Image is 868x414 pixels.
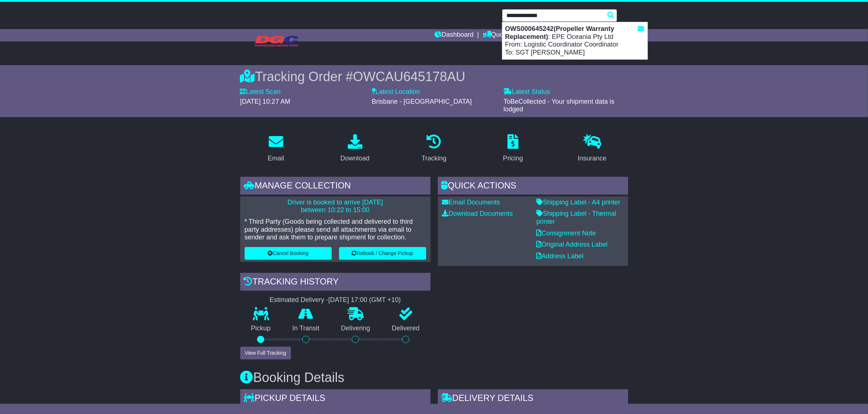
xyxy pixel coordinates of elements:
strong: OWS000645242(Propeller Warranty Replacement) [505,25,614,40]
a: Tracking [417,132,451,166]
p: Delivered [381,325,431,333]
a: Quote/Book [483,29,526,41]
a: Consignment Note [537,230,596,237]
p: Delivering [330,325,381,333]
div: Insurance [578,154,607,163]
button: Cancel Booking [245,247,332,260]
a: Dashboard [435,29,474,41]
p: * Third Party (Goods being collected and delivered to third party addresses) please send all atta... [245,218,426,242]
div: Tracking Order # [240,69,628,84]
span: Brisbane - [GEOGRAPHIC_DATA] [372,98,472,105]
div: Manage collection [240,177,431,196]
a: Address Label [537,252,584,260]
p: Driver is booked to arrive [DATE] between 10:22 to 15:00 [245,199,426,214]
span: OWCAU645178AU [353,69,465,84]
div: Quick Actions [438,177,628,196]
div: Tracking [421,154,446,163]
label: Latest Scan [240,88,281,96]
div: : EPE Oceania Pty Ltd From: Logistic Coordinator Coordinator To: SGT [PERSON_NAME] [502,22,647,59]
button: View Full Tracking [240,347,291,359]
span: [DATE] 10:27 AM [240,98,291,105]
span: ToBeCollected - Your shipment data is lodged [503,98,614,113]
div: Download [340,154,370,163]
div: Pickup Details [240,389,431,409]
label: Latest Status [503,88,550,96]
a: Email Documents [442,199,500,206]
p: In Transit [281,325,330,333]
div: Estimated Delivery - [240,296,431,304]
a: Download Documents [442,210,513,217]
a: Shipping Label - Thermal printer [537,210,616,225]
a: Insurance [573,132,611,166]
button: Rebook / Change Pickup [339,247,426,260]
a: Email [263,132,289,166]
a: Shipping Label - A4 printer [537,199,620,206]
div: Email [268,154,284,163]
div: [DATE] 17:00 (GMT +10) [328,296,401,304]
label: Latest Location [372,88,420,96]
div: Pricing [503,154,523,163]
a: Original Address Label [537,241,608,248]
h3: Booking Details [240,370,628,385]
a: Pricing [498,132,528,166]
p: Pickup [240,325,282,333]
div: Tracking history [240,273,431,292]
a: Download [336,132,374,166]
div: Delivery Details [438,389,628,409]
